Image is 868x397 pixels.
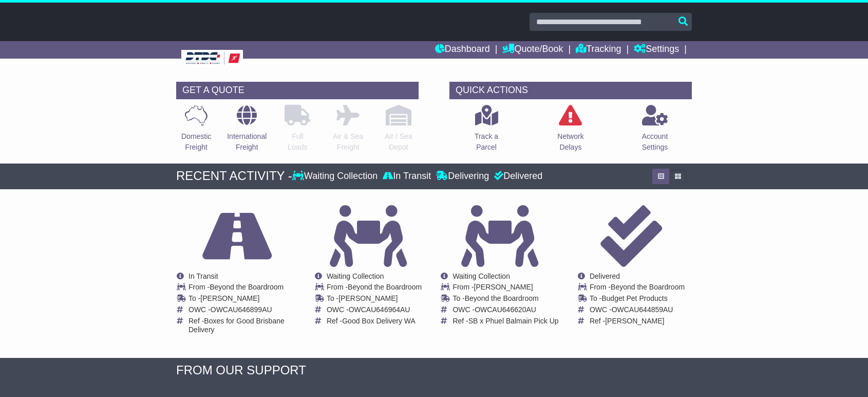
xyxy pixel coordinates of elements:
[176,82,419,99] div: GET A QUOTE
[465,294,539,302] span: Beyond the Boardroom
[188,317,285,334] span: Boxes for Good Brisbane Delivery
[468,317,559,325] span: SB x Phuel Balmain Pick Up
[601,294,667,302] span: Budget Pet Products
[188,305,297,317] td: OWC -
[227,104,267,158] a: InternationalFreight
[327,272,384,280] span: Waiting Collection
[433,171,492,182] div: Delivering
[641,104,669,158] a: AccountSettings
[349,305,410,314] span: OWCAU646964AU
[210,283,284,291] span: Beyond the Boardroom
[452,294,558,305] td: To -
[452,305,558,317] td: OWC -
[642,131,668,153] p: Account Settings
[292,171,380,182] div: Waiting Collection
[449,82,692,99] div: QUICK ACTIONS
[327,305,422,317] td: OWC -
[452,272,510,280] span: Waiting Collection
[200,294,259,302] span: [PERSON_NAME]
[188,272,218,280] span: In Transit
[492,171,542,182] div: Delivered
[502,41,563,59] a: Quote/Book
[327,294,422,305] td: To -
[338,294,398,302] span: [PERSON_NAME]
[181,131,211,153] p: Domestic Freight
[327,317,422,326] td: Ref -
[590,305,685,317] td: OWC -
[557,104,584,158] a: NetworkDelays
[188,294,297,305] td: To -
[474,104,499,158] a: Track aParcel
[590,317,685,326] td: Ref -
[327,283,422,294] td: From -
[188,317,297,334] td: Ref -
[452,317,558,326] td: Ref -
[612,305,673,314] span: OWCAU644859AU
[342,317,416,325] span: Good Box Delivery WA
[474,283,533,291] span: [PERSON_NAME]
[452,283,558,294] td: From -
[605,317,664,325] span: [PERSON_NAME]
[590,294,685,305] td: To -
[634,41,679,59] a: Settings
[285,131,310,153] p: Full Loads
[176,363,692,378] div: FROM OUR SUPPORT
[188,283,297,294] td: From -
[176,169,292,184] div: RECENT ACTIVITY -
[590,283,685,294] td: From -
[348,283,422,291] span: Beyond the Boardroom
[211,305,272,314] span: OWCAU646899AU
[557,131,583,153] p: Network Delays
[380,171,433,182] div: In Transit
[333,131,363,153] p: Air & Sea Freight
[181,104,212,158] a: DomesticFreight
[576,41,621,59] a: Tracking
[227,131,267,153] p: International Freight
[611,283,685,291] span: Beyond the Boardroom
[385,131,412,153] p: Air / Sea Depot
[435,41,490,59] a: Dashboard
[590,272,620,280] span: Delivered
[475,131,498,153] p: Track a Parcel
[475,305,536,314] span: OWCAU646620AU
